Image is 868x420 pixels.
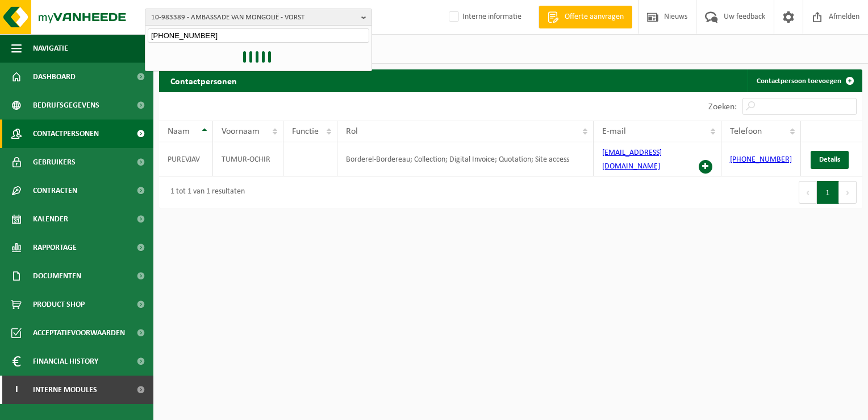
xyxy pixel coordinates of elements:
button: Previous [799,181,817,204]
h2: Contactpersonen [159,69,248,92]
span: Product Shop [33,290,85,319]
span: Telefoon [730,127,762,136]
td: Borderel-Bordereau; Collection; Digital Invoice; Quotation; Site access [337,142,593,176]
td: PUREVJAV [159,142,213,176]
span: Financial History [33,347,98,376]
button: 10-983389 - AMBASSADE VAN MONGOLIË - VORST [145,9,372,26]
label: Interne informatie [446,9,521,26]
span: 10-983389 - AMBASSADE VAN MONGOLIË - VORST [151,9,357,26]
span: E-mail [602,127,626,136]
span: Interne modules [33,376,97,404]
td: TUMUR-OCHIR [213,142,283,176]
span: Rol [346,127,358,136]
span: Contactpersonen [33,120,99,148]
div: 1 tot 1 van 1 resultaten [165,182,245,203]
button: 1 [817,181,839,204]
span: Bedrijfsgegevens [33,91,99,120]
span: Contracten [33,176,77,205]
label: Zoeken: [708,102,737,112]
span: Dashboard [33,63,76,91]
a: Details [811,151,849,169]
a: Offerte aanvragen [539,6,632,28]
span: Naam [168,127,190,136]
span: Rapportage [33,233,77,262]
span: Navigatie [33,34,68,63]
a: [PHONE_NUMBER] [730,155,792,164]
span: Acceptatievoorwaarden [33,319,125,347]
span: I [11,376,22,404]
input: Zoeken naar gekoppelde vestigingen [148,28,369,43]
button: Next [839,181,857,204]
span: Offerte aanvragen [562,11,627,23]
span: Details [819,156,840,163]
span: Documenten [33,262,81,290]
span: Functie [292,127,319,136]
span: Voornaam [222,127,260,136]
a: [EMAIL_ADDRESS][DOMAIN_NAME] [602,149,662,171]
span: Gebruikers [33,148,76,176]
span: Kalender [33,205,68,233]
a: Contactpersoon toevoegen [748,69,861,92]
